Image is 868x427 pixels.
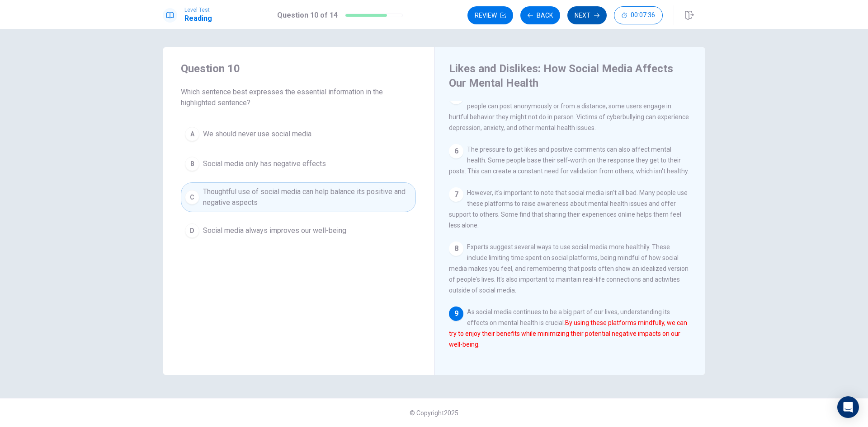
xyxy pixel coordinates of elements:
div: Open Intercom Messenger [837,396,859,418]
div: 6 [449,144,463,158]
div: C [185,190,199,204]
span: 00:07:36 [631,12,655,19]
button: 00:07:36 [614,6,663,24]
span: However, it's important to note that social media isn't all bad. Many people use these platforms ... [449,189,688,229]
span: Experts suggest several ways to use social media more healthily. These include limiting time spen... [449,243,689,294]
button: DSocial media always improves our well-being [181,219,416,242]
h4: Question 10 [181,61,416,76]
div: 8 [449,241,463,256]
span: © Copyright 2025 [410,409,458,417]
div: 7 [449,187,463,202]
h4: Likes and Dislikes: How Social Media Affects Our Mental Health [449,61,689,90]
span: As social media continues to be a big part of our lives, understanding its effects on mental heal... [449,308,687,348]
button: Next [567,6,607,24]
button: BSocial media only has negative effects [181,153,416,175]
h1: Reading [184,13,212,24]
button: Back [520,6,560,24]
div: A [185,127,199,141]
h1: Question 10 of 14 [277,10,338,21]
span: Level Test [184,7,212,13]
div: 9 [449,306,463,321]
span: Social media always improves our well-being [203,225,346,236]
span: Which sentence best expresses the essential information in the highlighted sentence? [181,87,416,108]
span: Thoughtful use of social media can help balance its positive and negative aspects [203,186,412,208]
button: CThoughtful use of social media can help balance its positive and negative aspects [181,182,416,212]
span: We should never use social media [203,129,311,139]
div: B [185,157,199,171]
span: The pressure to get likes and positive comments can also affect mental health. Some people base t... [449,146,689,175]
span: Social media only has negative effects [203,158,326,169]
font: By using these platforms mindfully, we can try to enjoy their benefits while minimizing their pot... [449,319,687,348]
div: D [185,223,199,238]
button: AWe should never use social media [181,123,416,145]
button: Review [467,6,513,24]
